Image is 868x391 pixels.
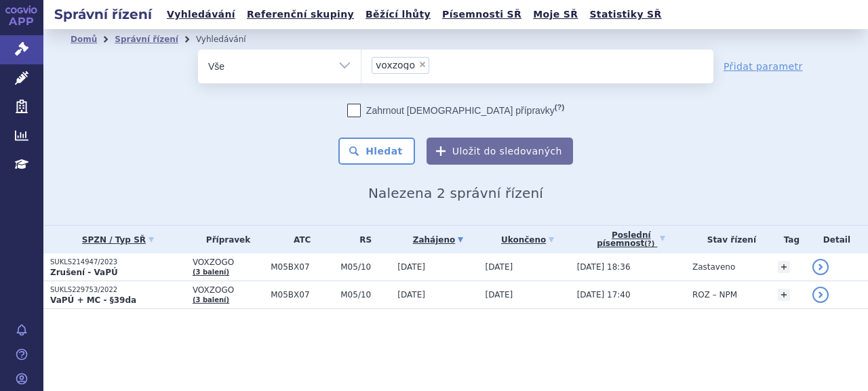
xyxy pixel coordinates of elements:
[347,104,564,117] label: Zahrnout [DEMOGRAPHIC_DATA] přípravky
[438,5,526,24] a: Písemnosti SŘ
[186,226,264,253] th: Přípravek
[334,226,391,253] th: RS
[368,185,543,201] span: Nalezena 2 správní řízení
[50,258,186,267] p: SUKLS214947/2023
[577,290,631,300] span: [DATE] 17:40
[50,268,118,277] strong: Zrušení - VaPÚ
[555,103,564,112] abbr: (?)
[418,60,427,68] span: ×
[692,262,735,272] span: Zastaveno
[686,226,771,253] th: Stav řízení
[397,290,425,300] span: [DATE]
[338,138,415,165] button: Hledat
[361,5,435,24] a: Běžící lhůty
[724,60,803,73] a: Přidat parametr
[376,60,415,70] span: voxzogo
[529,5,582,24] a: Moje SŘ
[193,258,264,267] span: VOXZOGO
[193,285,264,295] span: VOXZOGO
[812,287,829,303] a: detail
[264,226,334,253] th: ATC
[486,262,513,272] span: [DATE]
[486,230,570,249] a: Ukončeno
[433,56,441,73] input: voxzogo
[577,262,631,272] span: [DATE] 18:36
[271,262,334,272] span: M05BX07
[585,5,665,24] a: Statistiky SŘ
[340,262,391,272] span: M05/10
[486,290,513,300] span: [DATE]
[771,226,806,253] th: Tag
[397,262,425,272] span: [DATE]
[50,285,186,295] p: SUKLS229753/2022
[163,5,239,24] a: Vyhledávání
[427,138,573,165] button: Uložit do sledovaných
[193,268,229,276] a: (3 balení)
[644,240,654,248] abbr: (?)
[397,230,478,249] a: Zahájeno
[271,290,334,300] span: M05BX07
[778,261,790,273] a: +
[115,35,178,44] a: Správní řízení
[193,296,229,304] a: (3 balení)
[71,35,97,44] a: Domů
[196,29,264,49] li: Vyhledávání
[340,290,391,300] span: M05/10
[243,5,358,24] a: Referenční skupiny
[778,289,790,301] a: +
[806,226,868,253] th: Detail
[692,290,737,300] span: ROZ – NPM
[50,230,186,249] a: SPZN / Typ SŘ
[812,259,829,275] a: detail
[577,226,686,253] a: Poslednípísemnost(?)
[43,5,163,24] h2: Správní řízení
[50,295,136,305] strong: VaPÚ + MC - §39da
